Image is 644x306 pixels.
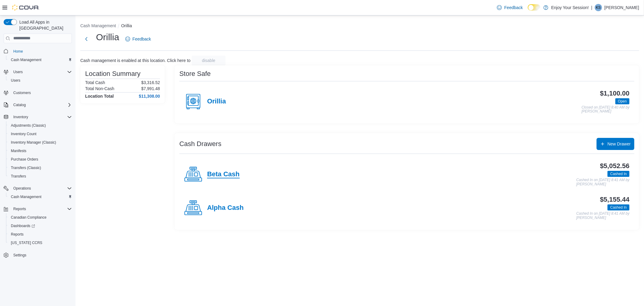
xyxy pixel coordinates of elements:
[6,76,74,85] button: Users
[8,130,72,138] span: Inventory Count
[1,101,74,109] button: Catalog
[6,121,74,130] button: Adjustments (Classic)
[85,86,114,91] h6: Total Non-Cash
[8,56,44,63] a: Cash Management
[11,148,26,153] span: Manifests
[141,80,160,85] p: $3,316.52
[11,194,41,199] span: Cash Management
[8,239,72,246] span: Washington CCRS
[600,90,630,97] h3: $1,100.00
[80,58,191,63] p: Cash management is enabled at this location. Click here to
[11,101,28,109] button: Catalog
[85,70,140,77] h3: Location Summary
[8,222,72,229] span: Dashboards
[202,57,215,63] span: disable
[139,94,160,99] h4: $11,308.00
[13,49,23,54] span: Home
[604,4,639,11] p: [PERSON_NAME]
[11,165,41,170] span: Transfers (Classic)
[8,231,72,238] span: Reports
[1,88,74,97] button: Customers
[591,4,592,11] p: |
[1,184,74,193] button: Operations
[6,213,74,222] button: Canadian Compliance
[11,205,28,213] button: Reports
[6,147,74,155] button: Manifests
[11,78,20,83] span: Users
[8,147,29,155] a: Manifests
[11,185,34,192] button: Operations
[85,94,114,99] h4: Location Total
[8,222,37,229] a: Dashboards
[192,56,226,65] button: disable
[8,214,72,221] span: Canadian Compliance
[6,155,74,164] button: Purchase Orders
[8,77,72,84] span: Users
[607,204,630,210] span: Cashed In
[8,156,41,163] a: Purchase Orders
[179,70,211,77] h3: Store Safe
[495,2,525,14] a: Feedback
[8,130,39,138] a: Inventory Count
[207,98,226,106] h4: Orillia
[11,123,46,128] span: Adjustments (Classic)
[8,193,44,200] a: Cash Management
[11,113,72,121] span: Inventory
[8,173,28,180] a: Transfers
[8,173,72,180] span: Transfers
[207,204,244,212] h4: Alpha Cash
[13,103,26,107] span: Catalog
[610,205,627,210] span: Cashed In
[179,140,221,148] h3: Cash Drawers
[576,212,630,220] p: Cashed In on [DATE] 8:41 AM by [PERSON_NAME]
[8,122,72,129] span: Adjustments (Classic)
[11,132,37,136] span: Inventory Count
[8,239,45,246] a: [US_STATE] CCRS
[8,156,72,163] span: Purchase Orders
[607,141,631,147] span: New Drawer
[8,214,49,221] a: Canadian Compliance
[80,23,116,28] button: Cash Management
[597,138,634,150] button: New Drawer
[582,106,630,114] p: Closed on [DATE] 8:40 AM by [PERSON_NAME]
[8,122,48,129] a: Adjustments (Classic)
[11,232,24,237] span: Reports
[11,47,72,55] span: Home
[123,33,153,45] a: Feedback
[11,48,25,55] a: Home
[551,4,589,11] p: Enjoy Your Session!
[6,56,74,64] button: Cash Management
[96,31,119,43] h1: Orillia
[141,86,160,91] p: $7,991.48
[12,5,39,11] img: Cova
[13,70,23,74] span: Users
[6,164,74,172] button: Transfers (Classic)
[1,205,74,213] button: Reports
[6,222,74,230] a: Dashboards
[11,89,72,96] span: Customers
[600,162,630,170] h3: $5,052.56
[11,68,25,76] button: Users
[11,101,72,109] span: Catalog
[8,56,72,63] span: Cash Management
[596,4,601,11] span: KS
[4,44,72,275] nav: Complex example
[504,5,523,11] span: Feedback
[11,251,72,259] span: Settings
[610,171,627,177] span: Cashed In
[13,186,31,191] span: Operations
[13,207,26,211] span: Reports
[618,99,627,104] span: Open
[8,164,43,171] a: Transfers (Classic)
[8,193,72,200] span: Cash Management
[11,205,72,213] span: Reports
[11,57,41,62] span: Cash Management
[121,23,132,28] button: Orillia
[207,171,240,178] h4: Beta Cash
[11,215,46,220] span: Canadian Compliance
[6,230,74,239] button: Reports
[1,47,74,56] button: Home
[11,174,26,179] span: Transfers
[1,68,74,76] button: Users
[8,77,23,84] a: Users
